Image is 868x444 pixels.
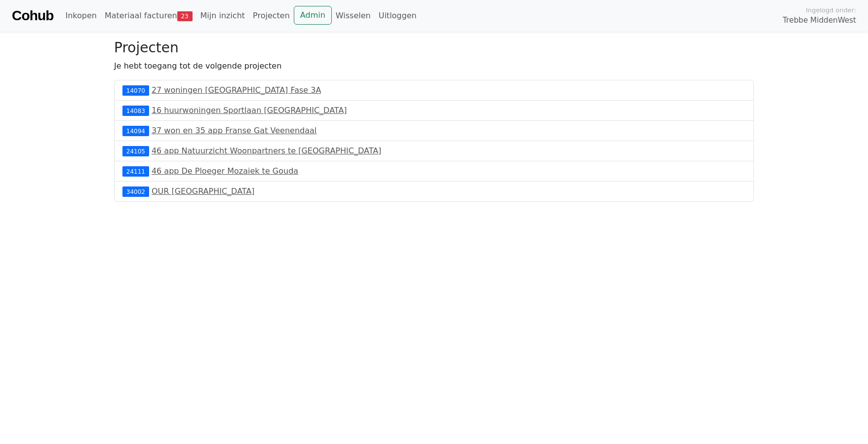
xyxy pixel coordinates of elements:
a: 16 huurwoningen Sportlaan [GEOGRAPHIC_DATA] [152,106,347,115]
a: 37 won en 35 app Franse Gat Veenendaal [152,126,316,135]
a: Wisselen [332,6,375,26]
span: Ingelogd onder: [806,5,856,15]
a: 27 woningen [GEOGRAPHIC_DATA] Fase 3A [152,85,321,95]
a: Inkopen [61,6,100,26]
div: 24111 [122,166,149,176]
div: 24105 [122,146,149,156]
a: Projecten [249,6,294,26]
a: Admin [294,6,332,25]
a: Uitloggen [375,6,421,26]
p: Je hebt toegang tot de volgende projecten [114,60,754,72]
div: 14094 [122,126,149,136]
h3: Projecten [114,39,754,56]
a: Materiaal facturen23 [101,6,197,26]
a: 46 app Natuurzicht Woonpartners te [GEOGRAPHIC_DATA] [152,146,381,155]
div: 34002 [122,186,149,196]
span: Trebbe MiddenWest [783,15,856,26]
div: 14070 [122,85,149,95]
a: Cohub [12,4,53,28]
a: Mijn inzicht [197,6,249,26]
a: 46 app De Ploeger Mozaiek te Gouda [152,166,298,176]
div: 14083 [122,106,149,115]
a: OUR [GEOGRAPHIC_DATA] [152,186,255,196]
span: 23 [177,11,193,21]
